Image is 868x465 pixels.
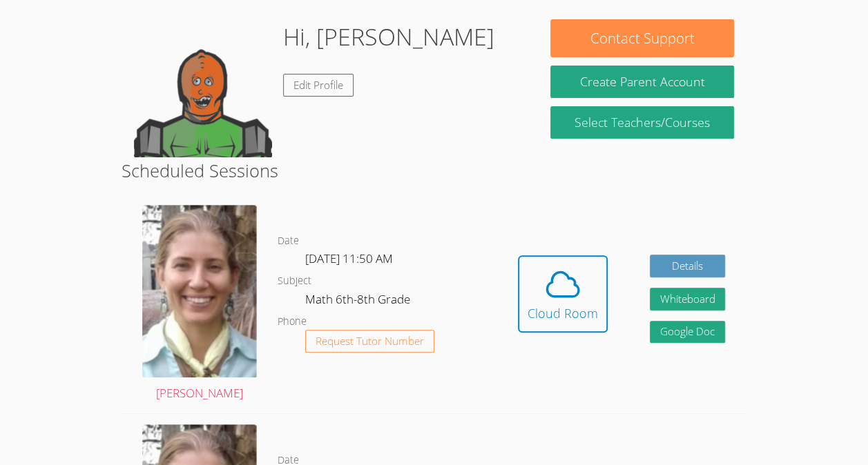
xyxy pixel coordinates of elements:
[278,313,307,330] dt: Phone
[650,255,726,277] a: Details
[316,336,424,346] span: Request Tutor Number
[278,273,311,290] dt: Subject
[142,205,257,377] img: Screenshot%202024-09-06%20202226%20-%20Cropped.png
[283,74,354,97] a: Edit Profile
[550,66,733,98] button: Create Parent Account
[305,290,413,313] dd: Math 6th-8th Grade
[518,255,608,333] button: Cloud Room
[650,288,726,310] button: Whiteboard
[283,19,494,55] h1: Hi, [PERSON_NAME]
[142,205,257,403] a: [PERSON_NAME]
[650,321,726,344] a: Google Doc
[550,19,733,57] button: Contact Support
[305,330,434,353] button: Request Tutor Number
[134,19,272,157] img: default.png
[550,106,733,139] a: Select Teachers/Courses
[278,232,299,250] dt: Date
[305,250,393,266] span: [DATE] 11:50 AM
[122,157,746,184] h2: Scheduled Sessions
[528,304,598,323] div: Cloud Room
